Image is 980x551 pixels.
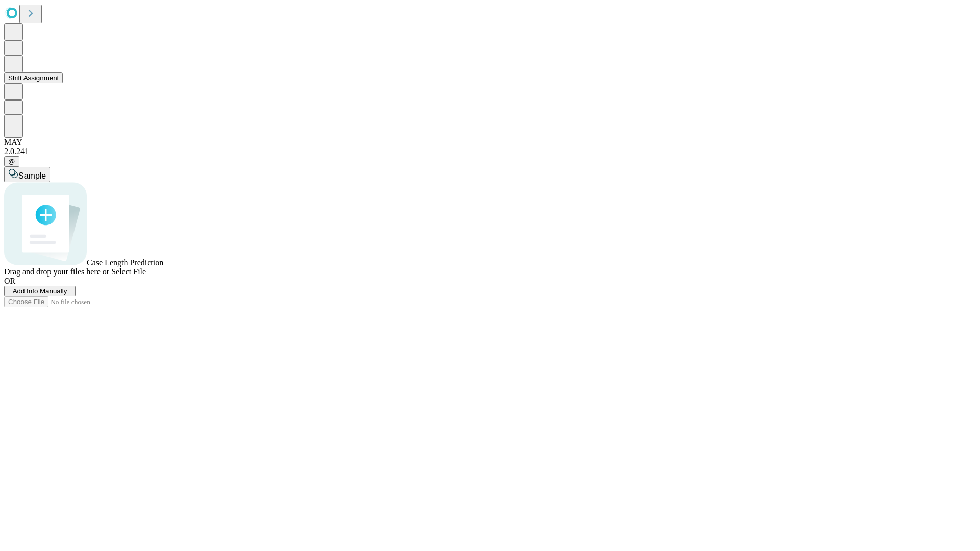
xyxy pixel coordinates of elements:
[4,277,15,285] span: OR
[87,258,163,267] span: Case Length Prediction
[4,138,976,147] div: MAY
[111,267,146,276] span: Select File
[13,287,67,295] span: Add Info Manually
[4,167,50,182] button: Sample
[18,171,46,180] span: Sample
[4,267,109,276] span: Drag and drop your files here or
[4,156,19,167] button: @
[4,286,76,296] button: Add Info Manually
[4,72,63,83] button: Shift Assignment
[4,147,976,156] div: 2.0.241
[8,158,15,165] span: @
